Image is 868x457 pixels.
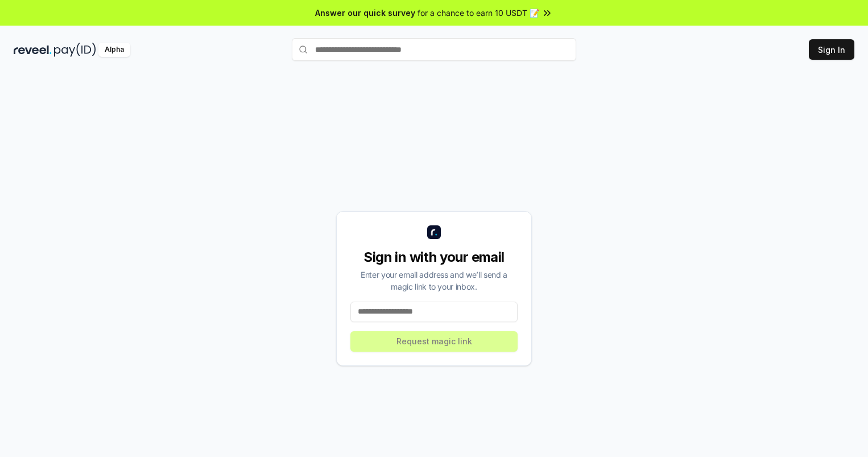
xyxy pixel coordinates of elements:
img: reveel_dark [14,43,52,57]
div: Alpha [98,43,130,57]
img: logo_small [427,225,441,239]
button: Sign In [809,39,854,60]
div: Enter your email address and we’ll send a magic link to your inbox. [350,269,518,293]
div: Sign in with your email [350,248,518,266]
img: pay_id [54,43,96,57]
span: for a chance to earn 10 USDT 📝 [418,7,539,19]
span: Answer our quick survey [315,7,415,19]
